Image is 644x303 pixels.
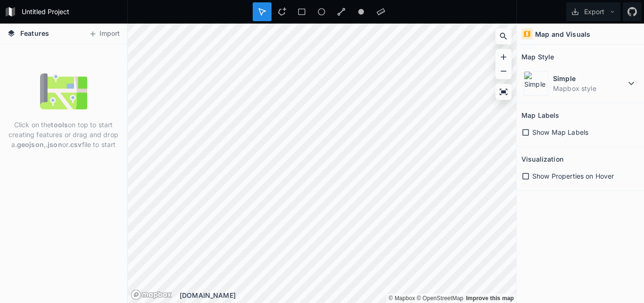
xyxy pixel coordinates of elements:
[521,49,554,64] h2: Map Style
[535,29,590,39] h4: Map and Visuals
[51,121,68,129] strong: tools
[553,83,626,93] dd: Mapbox style
[7,120,120,149] p: Click on the on top to start creating features or drag and drop a , or file to start
[15,140,44,148] strong: .geojson
[532,171,614,181] span: Show Properties on Hover
[417,295,463,302] a: OpenStreetMap
[20,28,49,38] span: Features
[521,152,563,166] h2: Visualization
[131,289,172,300] a: Mapbox logo
[553,74,626,83] dt: Simple
[532,127,588,137] span: Show Map Labels
[524,71,548,96] img: Simple
[68,140,82,148] strong: .csv
[84,26,124,41] button: Import
[46,140,62,148] strong: .json
[466,295,514,302] a: Map feedback
[40,68,87,115] img: empty
[388,295,415,302] a: Mapbox
[566,2,620,21] button: Export
[180,290,516,300] div: [DOMAIN_NAME]
[521,108,559,123] h2: Map Labels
